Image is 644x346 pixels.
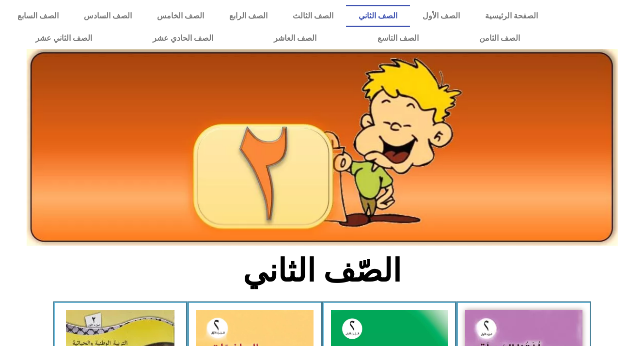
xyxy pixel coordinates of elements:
[410,5,472,27] a: الصف الأول
[280,5,346,27] a: الصف الثالث
[5,5,71,27] a: الصف السابع
[122,27,243,49] a: الصف الحادي عشر
[347,27,449,49] a: الصف التاسع
[346,5,410,27] a: الصف الثاني
[472,5,550,27] a: الصفحة الرئيسية
[5,27,122,49] a: الصف الثاني عشر
[217,5,280,27] a: الصف الرابع
[449,27,550,49] a: الصف الثامن
[244,27,347,49] a: الصف العاشر
[71,5,144,27] a: الصف السادس
[162,252,482,290] h2: الصّف الثاني
[144,5,217,27] a: الصف الخامس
